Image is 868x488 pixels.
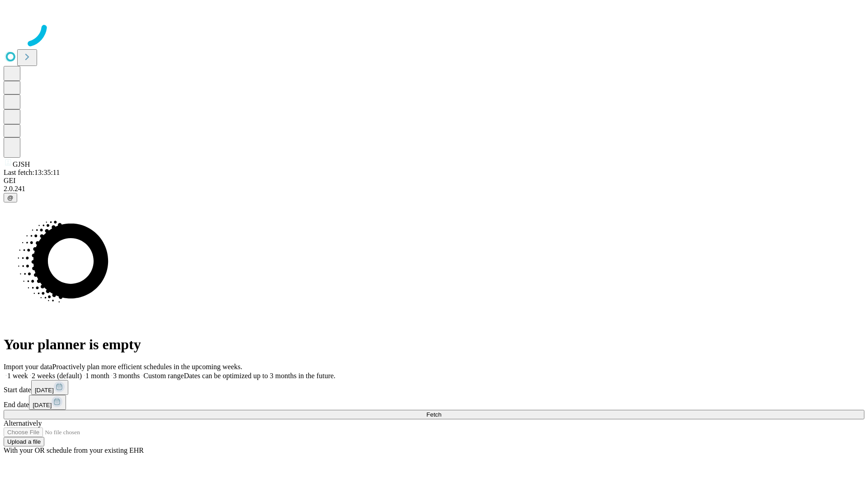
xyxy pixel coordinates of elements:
[4,169,60,176] span: Last fetch: 13:35:11
[31,380,68,395] button: [DATE]
[35,387,54,394] span: [DATE]
[33,402,52,408] span: [DATE]
[7,372,28,380] span: 1 week
[32,372,82,380] span: 2 weeks (default)
[4,419,42,427] span: Alternatively
[29,395,66,410] button: [DATE]
[52,363,242,371] span: Proactively plan more efficient schedules in the upcoming weeks.
[4,446,144,454] span: With your OR schedule from your existing EHR
[4,410,864,419] button: Fetch
[7,194,14,201] span: @
[143,372,184,380] span: Custom range
[426,411,441,418] span: Fetch
[4,363,52,371] span: Import your data
[85,372,109,380] span: 1 month
[184,372,335,380] span: Dates can be optimized up to 3 months in the future.
[4,185,864,193] div: 2.0.241
[4,177,864,185] div: GEI
[4,380,864,395] div: Start date
[4,437,44,446] button: Upload a file
[13,160,30,168] span: GJSH
[4,336,864,353] h1: Your planner is empty
[113,372,140,380] span: 3 months
[4,395,864,410] div: End date
[4,193,17,202] button: @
